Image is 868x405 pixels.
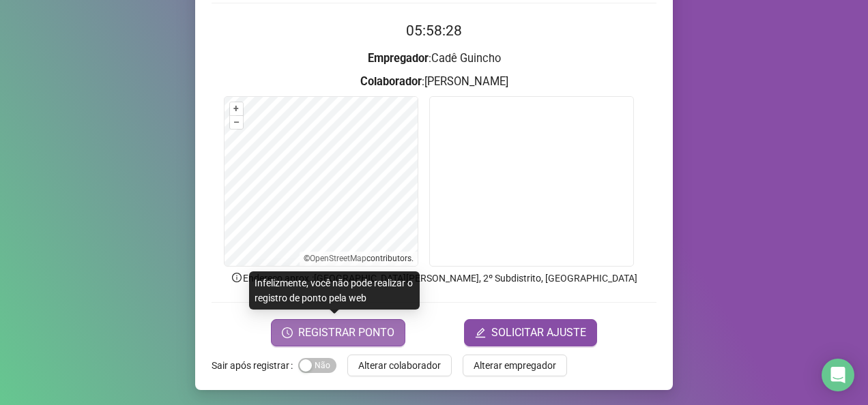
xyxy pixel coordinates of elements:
[358,358,441,373] span: Alterar colaborador
[212,355,298,376] label: Sair após registrar
[360,75,422,88] strong: Colaborador
[282,327,293,338] span: clock-circle
[212,50,656,67] h3: : Cadê Guincho
[230,102,243,115] button: +
[212,271,656,286] p: Endereço aprox. : [GEOGRAPHIC_DATA][PERSON_NAME], 2º Subdistrito, [GEOGRAPHIC_DATA]
[271,319,405,346] button: REGISTRAR PONTO
[231,271,243,284] span: info-circle
[368,52,429,65] strong: Empregador
[249,271,420,310] div: Infelizmente, você não pode realizar o registro de ponto pela web
[406,22,462,39] time: 05:58:28
[212,73,656,91] h3: : [PERSON_NAME]
[347,355,452,376] button: Alterar colaborador
[822,359,854,391] div: Open Intercom Messenger
[475,327,486,338] span: edit
[474,358,556,373] span: Alterar empregador
[310,254,366,263] a: OpenStreetMap
[463,355,567,376] button: Alterar empregador
[304,254,414,263] li: © contributors.
[230,116,243,129] button: –
[298,325,394,341] span: REGISTRAR PONTO
[491,325,586,341] span: SOLICITAR AJUSTE
[464,319,597,346] button: editSOLICITAR AJUSTE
